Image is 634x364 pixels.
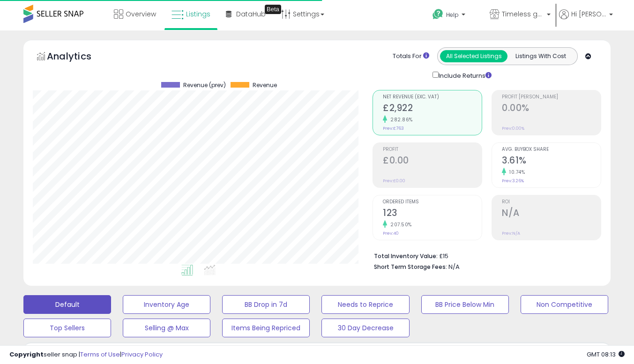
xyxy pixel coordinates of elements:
span: Profit [383,147,482,152]
span: DataHub [236,9,266,19]
i: Get Help [432,8,444,20]
span: Revenue (prev) [183,82,226,89]
h2: 0.00% [502,103,601,115]
small: Prev: 0.00% [502,126,524,131]
button: Top Sellers [23,319,111,337]
div: Tooltip anchor [265,5,281,14]
div: Include Returns [425,70,503,81]
h2: 123 [383,208,482,220]
span: Net Revenue (Exc. VAT) [383,95,482,100]
small: Prev: £763 [383,126,404,131]
button: Items Being Repriced [222,319,310,337]
button: Listings With Cost [507,50,574,62]
button: Needs to Reprice [321,295,409,314]
small: 282.86% [387,116,413,123]
h2: 3.61% [502,155,601,168]
h2: £0.00 [383,155,482,168]
span: N/A [448,262,460,271]
small: 207.50% [387,221,412,228]
li: £15 [374,250,594,261]
small: Prev: 40 [383,230,399,236]
button: 30 Day Decrease [321,319,409,337]
button: BB Price Below Min [421,295,509,314]
b: Short Term Storage Fees: [374,263,447,271]
span: ROI [502,200,601,205]
button: Non Competitive [521,295,608,314]
button: All Selected Listings [440,50,507,62]
span: Help [446,11,459,19]
h2: £2,922 [383,103,482,115]
h2: N/A [502,208,601,220]
button: Inventory Age [123,295,210,314]
span: 2025-09-10 08:13 GMT [587,350,625,359]
span: Overview [126,9,156,19]
div: seller snap | | [9,350,163,359]
span: Ordered Items [383,200,482,205]
b: Total Inventory Value: [374,252,438,260]
button: Default [23,295,111,314]
strong: Copyright [9,350,44,359]
span: Profit [PERSON_NAME] [502,95,601,100]
span: Timeless goods [502,9,544,19]
small: Prev: 3.26% [502,178,524,184]
span: Revenue [253,82,277,89]
a: Terms of Use [80,350,120,359]
h5: Analytics [47,50,110,65]
span: Listings [186,9,210,19]
small: Prev: N/A [502,230,520,236]
div: Totals For [393,52,429,61]
span: Hi [PERSON_NAME] [571,9,606,19]
a: Help [425,1,481,30]
a: Hi [PERSON_NAME] [559,9,613,30]
small: 10.74% [506,169,525,176]
button: BB Drop in 7d [222,295,310,314]
a: Privacy Policy [121,350,163,359]
small: Prev: £0.00 [383,178,405,184]
span: Avg. Buybox Share [502,147,601,152]
button: Selling @ Max [123,319,210,337]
